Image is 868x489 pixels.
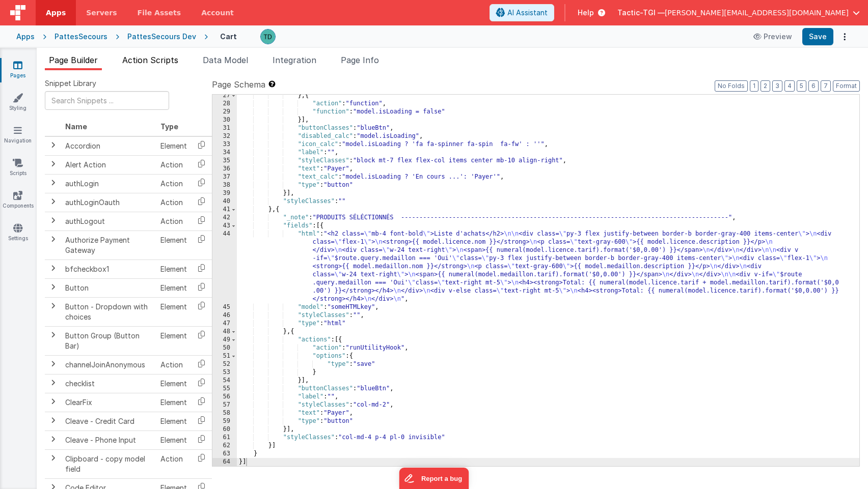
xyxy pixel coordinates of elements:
[156,231,191,260] td: Element
[212,116,237,124] div: 30
[122,55,178,65] span: Action Scripts
[490,4,554,21] button: AI Assistant
[46,8,66,18] span: Apps
[273,55,316,65] span: Integration
[212,132,237,140] div: 32
[49,55,98,65] span: Page Builder
[86,8,117,18] span: Servers
[212,124,237,132] div: 31
[761,80,770,92] button: 2
[212,78,265,91] span: Page Schema
[261,30,275,44] img: 14c09513978e40b302c79a5549d38350
[212,458,237,466] div: 64
[212,108,237,116] div: 29
[212,401,237,409] div: 57
[212,189,237,197] div: 39
[212,149,237,157] div: 34
[212,385,237,393] div: 55
[61,430,156,449] td: Cleave - Phone Input
[55,32,107,42] div: PattesSecours
[61,393,156,412] td: ClearFix
[156,155,191,174] td: Action
[156,355,191,374] td: Action
[156,374,191,393] td: Element
[212,92,237,100] div: 27
[212,197,237,206] div: 40
[61,212,156,231] td: authLogout
[578,8,594,18] span: Help
[156,278,191,297] td: Element
[797,80,806,92] button: 5
[156,449,191,478] td: Action
[399,468,469,489] iframe: Marker.io feedback button
[45,91,169,110] input: Search Snippets ...
[61,260,156,278] td: bfcheckbox1
[65,122,87,131] span: Name
[212,140,237,149] div: 33
[212,393,237,401] div: 56
[212,206,237,214] div: 41
[808,80,819,92] button: 6
[160,122,178,131] span: Type
[750,80,758,92] button: 1
[61,193,156,212] td: authLoginOauth
[156,136,191,156] td: Element
[212,450,237,458] div: 63
[156,412,191,430] td: Element
[212,336,237,344] div: 49
[212,409,237,417] div: 58
[212,368,237,377] div: 53
[156,297,191,326] td: Element
[821,80,831,92] button: 7
[617,8,665,18] span: Tactic-TGI —
[212,230,237,303] div: 44
[61,297,156,326] td: Button - Dropdown with choices
[220,33,237,40] h4: Cart
[212,214,237,222] div: 42
[127,32,196,42] div: PattesSecours Dev
[61,174,156,193] td: authLogin
[212,344,237,352] div: 50
[747,28,798,45] button: Preview
[212,157,237,165] div: 35
[341,55,379,65] span: Page Info
[61,355,156,374] td: channelJoinAnonymous
[212,360,237,368] div: 52
[156,430,191,449] td: Element
[203,55,248,65] span: Data Model
[61,155,156,174] td: Alert Action
[45,78,96,89] span: Snippet Library
[212,165,237,173] div: 36
[665,8,849,18] span: [PERSON_NAME][EMAIL_ADDRESS][DOMAIN_NAME]
[212,311,237,320] div: 46
[772,80,782,92] button: 3
[61,412,156,430] td: Cleave - Credit Card
[212,173,237,181] div: 37
[212,417,237,425] div: 59
[212,352,237,360] div: 51
[837,30,852,44] button: Options
[156,326,191,355] td: Element
[138,8,181,18] span: File Assets
[212,442,237,450] div: 62
[212,377,237,385] div: 54
[833,80,860,92] button: Format
[156,260,191,278] td: Element
[212,222,237,230] div: 43
[784,80,795,92] button: 4
[61,374,156,393] td: checklist
[212,181,237,189] div: 38
[507,8,548,18] span: AI Assistant
[156,193,191,212] td: Action
[156,393,191,412] td: Element
[212,100,237,108] div: 28
[617,8,860,18] button: Tactic-TGI — [PERSON_NAME][EMAIL_ADDRESS][DOMAIN_NAME]
[212,328,237,336] div: 48
[156,174,191,193] td: Action
[156,212,191,231] td: Action
[61,326,156,355] td: Button Group (Button Bar)
[212,303,237,311] div: 45
[802,28,833,45] button: Save
[61,136,156,156] td: Accordion
[715,80,748,92] button: No Folds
